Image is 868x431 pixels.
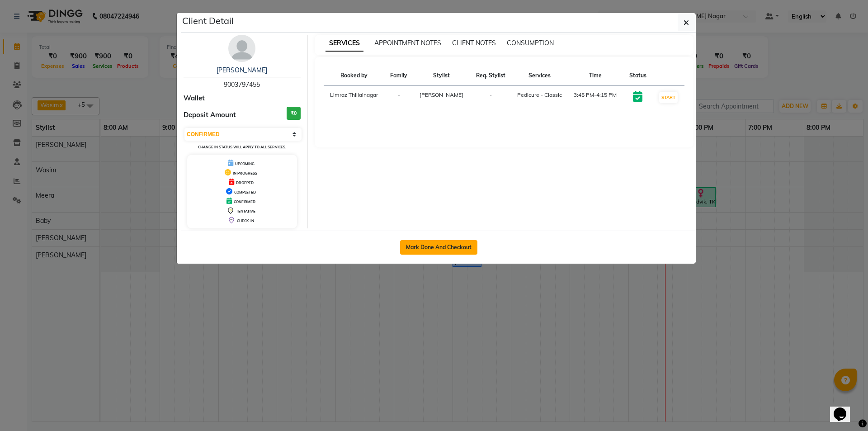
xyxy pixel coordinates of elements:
h3: ₹0 [287,107,301,120]
span: 9003797455 [224,81,260,89]
span: CONSUMPTION [507,39,554,47]
iframe: chat widget [830,395,859,422]
span: IN PROGRESS [233,171,257,175]
span: DROPPED [236,180,254,185]
td: - [384,85,413,110]
span: APPOINTMENT NOTES [374,39,441,47]
img: avatar [228,35,255,62]
th: Stylist [413,66,470,85]
span: TENTATIVE [236,209,255,213]
th: Req. Stylist [470,66,511,85]
small: Change in status will apply to all services. [198,145,286,149]
th: Time [567,66,623,85]
h5: Client Detail [182,14,234,28]
div: Pedicure - Classic [517,91,562,99]
span: CHECK-IN [237,218,254,223]
span: Wallet [184,93,205,104]
span: [PERSON_NAME] [420,91,463,98]
th: Family [384,66,413,85]
td: - [470,85,511,110]
td: 3:45 PM-4:15 PM [567,85,623,110]
button: START [659,92,678,103]
th: Booked by [324,66,384,85]
span: CONFIRMED [234,199,255,204]
span: CLIENT NOTES [452,39,496,47]
th: Status [623,66,652,85]
td: Limraz Thillainagar [324,85,384,110]
span: COMPLETED [234,190,256,194]
a: [PERSON_NAME] [217,66,267,74]
span: UPCOMING [235,161,255,166]
th: Services [511,66,567,85]
span: SERVICES [325,35,363,52]
button: Mark Done And Checkout [400,240,477,255]
span: Deposit Amount [184,110,236,120]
